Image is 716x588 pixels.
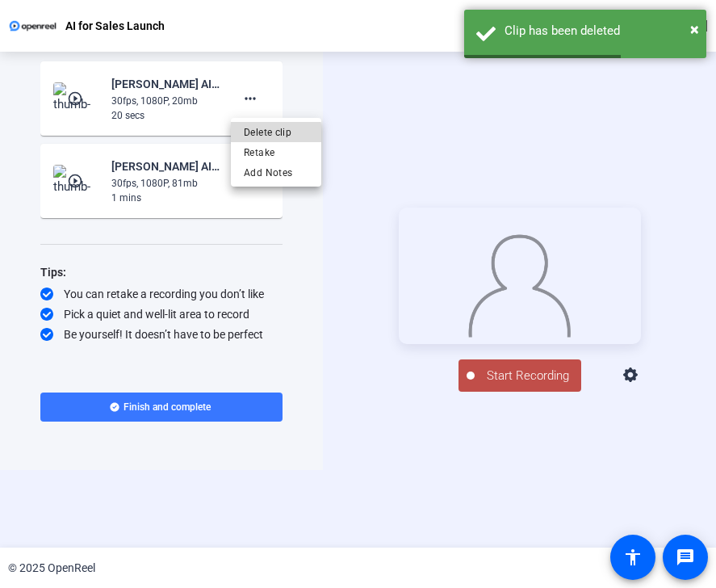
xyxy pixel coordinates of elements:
span: Delete clip [244,123,308,142]
button: Close [690,17,699,41]
div: Clip has been deleted [505,22,694,40]
span: Retake [244,143,308,162]
span: Add Notes [244,163,308,183]
span: × [690,19,699,39]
